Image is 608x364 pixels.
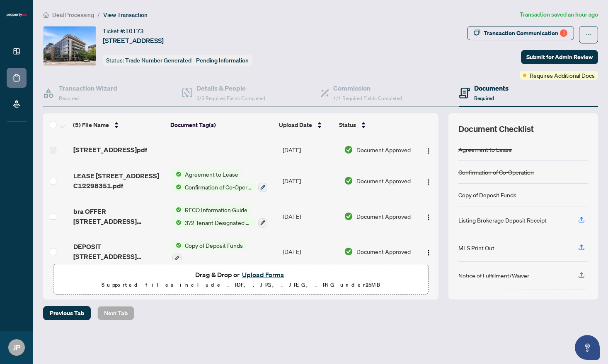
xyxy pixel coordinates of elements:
th: Document Tag(s) [167,113,276,136]
div: Confirmation of Co-Operation [458,168,534,177]
h4: Details & People [196,83,265,93]
div: Copy of Deposit Funds [458,190,516,199]
th: (5) File Name [70,113,167,136]
img: Document Status [344,212,353,221]
span: Upload Date [279,120,312,129]
button: Status IconAgreement to LeaseStatus IconConfirmation of Co-Operation [172,170,267,192]
span: DEPOSIT [STREET_ADDRESS] C12298351 .pdf [73,242,166,261]
span: Requires Additional Docs [530,71,595,80]
td: [DATE] [279,163,341,199]
th: Status [336,113,411,136]
p: Supported files include .PDF, .JPG, .JPEG, .PNG under 25 MB [58,280,423,290]
span: Status [339,120,356,129]
span: Copy of Deposit Funds [182,241,246,250]
span: Document Approved [356,145,411,154]
span: Agreement to Lease [182,170,242,179]
span: JP [13,342,20,353]
button: Transaction Communication1 [467,26,574,40]
span: Document Approved [356,176,411,185]
button: Logo [422,143,435,156]
span: Document Approved [356,212,411,221]
h4: Commission [333,83,402,93]
span: 372 Tenant Designated Representation Agreement with Company Schedule A [182,218,255,227]
button: Next Tab [97,306,134,320]
h4: Transaction Wizard [59,83,117,93]
span: bra OFFER [STREET_ADDRESS] C12298351 dragged.pdf [73,206,166,226]
span: Trade Number Generated - Pending Information [125,57,249,64]
span: Submit for Admin Review [526,50,593,64]
button: Open asap [575,335,600,360]
button: Status IconRECO Information GuideStatus Icon372 Tenant Designated Representation Agreement with C... [172,205,267,227]
span: home [43,12,49,18]
img: Status Icon [172,182,182,192]
img: Logo [425,249,432,256]
span: ellipsis [586,32,591,38]
img: Status Icon [172,170,182,179]
span: 1/1 Required Fields Completed [333,95,402,101]
img: IMG-C12298351_1.jpg [44,26,96,65]
img: Document Status [344,176,353,185]
button: Logo [422,210,435,223]
button: Logo [422,174,435,187]
div: Status: [103,55,252,66]
span: Deal Processing [52,11,94,19]
span: Document Approved [356,247,411,256]
div: MLS Print Out [458,243,494,252]
img: Logo [425,179,432,185]
img: logo [7,12,27,17]
div: Ticket #: [103,26,144,36]
span: View Transaction [103,11,148,19]
span: 10173 [125,27,144,35]
div: 1 [560,29,567,37]
td: [DATE] [279,234,341,270]
div: Notice of Fulfillment/Waiver [458,271,529,280]
span: Confirmation of Co-Operation [182,182,255,192]
img: Status Icon [172,241,182,250]
td: [DATE] [279,136,341,163]
div: Agreement to Lease [458,145,512,154]
span: 3/3 Required Fields Completed [196,95,265,101]
div: Listing Brokerage Deposit Receipt [458,216,547,225]
img: Status Icon [172,218,182,227]
img: Document Status [344,145,353,154]
button: Submit for Admin Review [521,50,598,64]
span: Required [59,95,79,101]
td: [DATE] [279,199,341,234]
span: Previous Tab [50,307,84,320]
span: [STREET_ADDRESS]pdf [73,145,147,155]
img: Logo [425,148,432,154]
span: [STREET_ADDRESS] [103,36,164,45]
span: Drag & Drop or [195,269,286,280]
img: Status Icon [172,205,182,214]
li: / [97,10,100,19]
button: Upload Forms [240,269,286,280]
span: Required [474,95,494,101]
th: Upload Date [276,113,336,136]
article: Transaction saved an hour ago [520,10,598,19]
span: Document Checklist [458,123,534,135]
span: LEASE [STREET_ADDRESS] C12298351.pdf [73,171,166,191]
h4: Documents [474,83,509,93]
button: Status IconCopy of Deposit Funds [172,241,246,263]
div: Transaction Communication [484,26,567,40]
span: RECO Information Guide [182,205,251,214]
button: Logo [422,245,435,258]
img: Logo [425,214,432,220]
span: Drag & Drop orUpload FormsSupported files include .PDF, .JPG, .JPEG, .PNG under25MB [53,264,428,295]
span: (5) File Name [73,120,109,129]
button: Previous Tab [43,306,91,320]
img: Document Status [344,247,353,256]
